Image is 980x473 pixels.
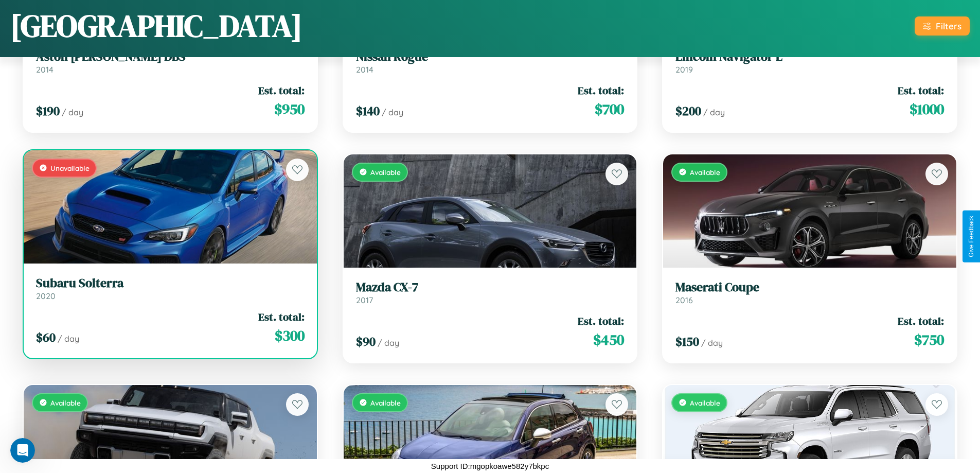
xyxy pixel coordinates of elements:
span: 2016 [675,295,693,305]
h3: Subaru Solterra [36,276,305,291]
a: Nissan Rogue2014 [356,49,625,75]
span: / day [378,338,399,348]
span: Available [50,398,81,407]
span: $ 150 [675,333,699,350]
a: Aston [PERSON_NAME] DBS2014 [36,49,305,75]
span: 2020 [36,291,56,301]
span: 2014 [36,64,54,75]
h1: [GEOGRAPHIC_DATA] [10,5,302,47]
span: Est. total: [898,313,944,328]
h3: Aston [PERSON_NAME] DBS [36,49,305,64]
h3: Nissan Rogue [356,49,625,64]
span: $ 450 [593,329,624,350]
span: / day [701,338,723,348]
span: $ 300 [275,325,305,346]
span: / day [58,334,79,344]
span: $ 60 [36,329,56,346]
span: $ 140 [356,102,380,119]
span: / day [703,107,725,117]
span: 2019 [675,64,693,75]
a: Maserati Coupe2016 [675,280,944,305]
span: $ 200 [675,102,701,119]
span: Available [370,168,401,177]
span: 2014 [356,64,373,75]
span: $ 950 [274,99,305,119]
a: Mazda CX-72017 [356,280,625,305]
span: Est. total: [898,83,944,98]
span: Est. total: [258,309,305,324]
span: Est. total: [578,313,624,328]
span: $ 700 [595,99,624,119]
h3: Maserati Coupe [675,280,944,295]
button: Filters [915,16,970,36]
h3: Lincoln Navigator L [675,49,944,64]
span: Available [690,168,720,177]
span: / day [62,107,83,117]
h3: Mazda CX-7 [356,280,625,295]
span: $ 1000 [910,99,944,119]
span: Est. total: [578,83,624,98]
span: Available [370,398,401,407]
div: Give Feedback [968,216,975,257]
p: Support ID: mgopkoawe582y7bkpc [431,459,549,473]
div: Filters [936,21,961,31]
a: Lincoln Navigator L2019 [675,49,944,75]
span: 2017 [356,295,373,305]
span: Available [690,398,720,407]
span: Est. total: [258,83,305,98]
span: / day [382,107,403,117]
a: Subaru Solterra2020 [36,276,305,301]
span: $ 190 [36,102,60,119]
span: Unavailable [50,164,90,172]
span: $ 90 [356,333,376,350]
span: $ 750 [914,329,944,350]
iframe: Intercom live chat [10,438,35,463]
